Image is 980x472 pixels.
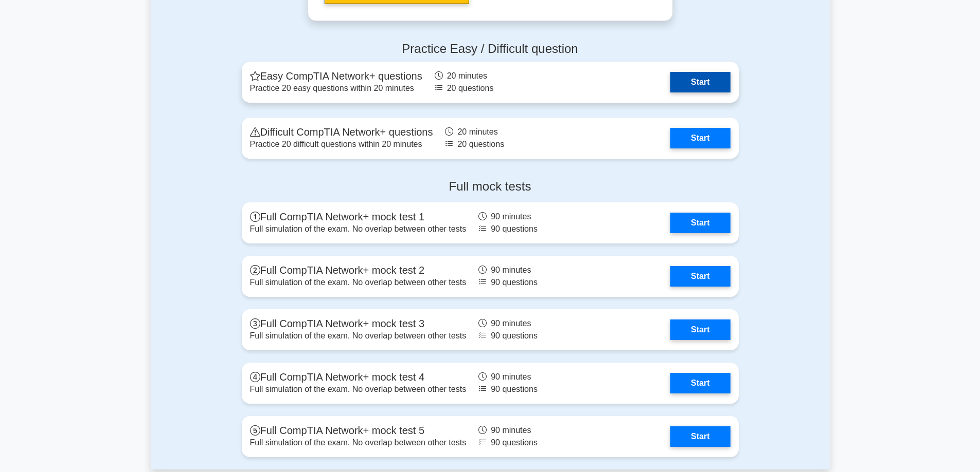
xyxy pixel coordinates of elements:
a: Start [670,266,730,287]
a: Start [670,373,730,393]
a: Start [670,128,730,148]
a: Start [670,426,730,447]
h4: Practice Easy / Difficult question [242,42,739,56]
a: Start [670,213,730,233]
h4: Full mock tests [242,179,739,194]
a: Start [670,72,730,92]
a: Start [670,319,730,340]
